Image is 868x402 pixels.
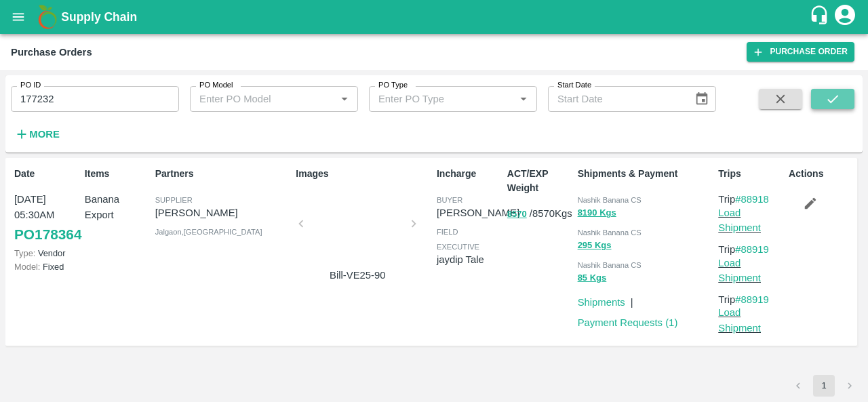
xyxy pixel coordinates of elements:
p: Trip [718,292,783,307]
input: Enter PO Model [194,90,314,108]
b: Supply Chain [61,10,137,24]
p: Vendor [14,247,79,260]
a: Load Shipment [718,207,761,233]
a: Shipments [578,297,625,308]
span: field executive [437,228,479,251]
button: open drawer [3,1,34,33]
button: 8570 [507,207,527,222]
button: 85 Kgs [578,270,607,286]
div: customer-support [809,5,833,29]
span: Jalgaon , [GEOGRAPHIC_DATA] [155,228,262,236]
a: #88919 [735,294,769,305]
button: Choose date [689,86,715,112]
p: Fixed [14,260,79,273]
button: 8190 Kgs [578,205,616,221]
p: Images [296,167,431,181]
p: Items [85,167,150,181]
p: Actions [789,167,854,181]
a: Payment Requests (1) [578,317,678,328]
a: Load Shipment [718,258,761,283]
p: Trip [718,192,783,207]
p: [PERSON_NAME] [437,205,519,220]
div: Purchase Orders [11,43,92,61]
p: Banana Export [85,192,150,222]
a: Purchase Order [747,42,854,62]
button: page 1 [813,375,835,397]
a: PO178364 [14,222,81,247]
p: Bill-VE25-90 [307,268,408,283]
p: Trips [718,167,783,181]
a: Supply Chain [61,7,809,26]
p: [DATE] 05:30AM [14,192,79,222]
span: Nashik Banana CS [578,228,642,237]
input: Enter PO ID [11,86,179,112]
a: #88919 [735,244,769,255]
a: #88918 [735,194,769,205]
p: Partners [155,167,291,181]
div: | [625,289,633,310]
input: Enter PO Type [373,90,493,108]
p: Incharge [437,167,502,181]
label: Start Date [557,80,591,91]
label: PO Model [199,80,233,91]
p: Shipments & Payment [578,167,713,181]
label: PO Type [378,80,408,91]
button: Open [515,90,532,108]
span: Supplier [155,196,193,204]
p: Trip [718,242,783,257]
nav: pagination navigation [785,375,863,397]
a: Load Shipment [718,307,761,333]
button: Open [336,90,353,108]
strong: More [29,129,60,140]
div: account of current user [833,3,857,31]
button: More [11,123,63,146]
p: [PERSON_NAME] [155,205,291,220]
span: Nashik Banana CS [578,196,642,204]
span: Type: [14,248,35,258]
button: 295 Kgs [578,238,612,254]
p: jaydip Tale [437,252,502,267]
span: Model: [14,262,40,272]
input: Start Date [548,86,684,112]
label: PO ID [20,80,41,91]
p: ACT/EXP Weight [507,167,572,195]
span: buyer [437,196,462,204]
p: Date [14,167,79,181]
img: logo [34,3,61,31]
p: / 8570 Kgs [507,206,572,222]
span: Nashik Banana CS [578,261,642,269]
